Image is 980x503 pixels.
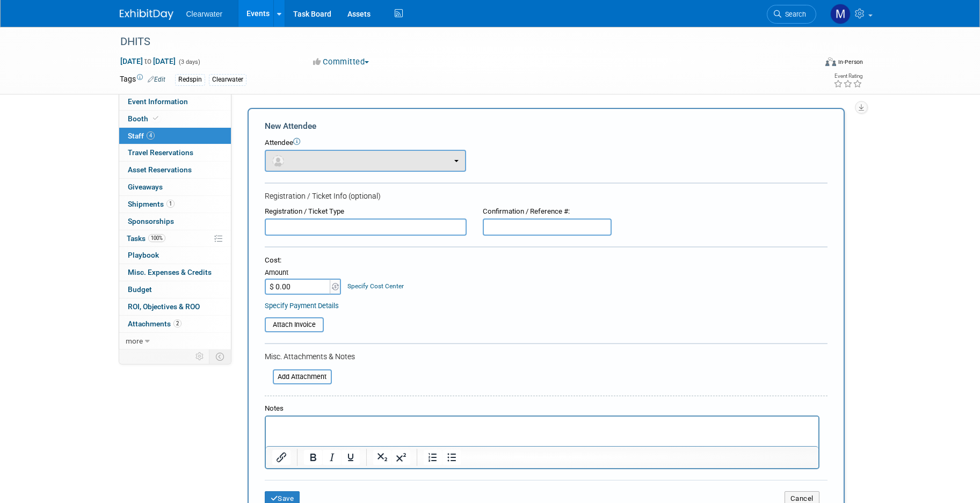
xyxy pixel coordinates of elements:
[143,57,153,65] span: to
[148,234,165,242] span: 100%
[128,114,161,123] span: Booth
[175,74,205,85] div: Redspin
[265,256,827,266] div: Cost:
[117,32,800,52] div: DHITS
[265,138,827,148] div: Attendee
[309,56,373,68] button: Committed
[128,148,193,157] span: Travel Reservations
[753,56,863,72] div: Event Format
[147,132,155,140] span: 4
[119,111,231,127] a: Booth
[120,9,173,20] img: ExhibitDay
[265,207,467,217] div: Registration / Ticket Type
[347,282,404,290] a: Specify Cost Center
[128,132,155,140] span: Staff
[119,128,231,144] a: Staff4
[128,183,163,191] span: Giveaways
[119,213,231,230] a: Sponsorships
[265,120,827,132] div: New Attendee
[323,450,341,465] button: Italic
[830,4,851,24] img: Monica Pastor
[265,351,827,362] div: Misc. Attachments & Notes
[186,10,223,18] span: Clearwater
[781,10,806,18] span: Search
[119,281,231,298] a: Budget
[127,234,165,243] span: Tasks
[265,302,339,310] a: Specify Payment Details
[178,59,200,65] span: (3 days)
[265,404,819,414] div: Notes
[272,450,291,465] button: Insert/edit link
[442,450,461,465] button: Bullet list
[128,319,182,328] span: Attachments
[833,74,862,79] div: Event Rating
[392,450,410,465] button: Superscript
[119,264,231,281] a: Misc. Expenses & Credits
[128,217,174,225] span: Sponsorships
[128,285,152,294] span: Budget
[128,268,212,276] span: Misc. Expenses & Credits
[191,349,209,363] td: Personalize Event Tab Strip
[424,450,442,465] button: Numbered list
[265,268,343,279] div: Amount
[119,247,231,264] a: Playbook
[119,333,231,349] a: more
[119,196,231,213] a: Shipments1
[128,302,200,311] span: ROI, Objectives & ROO
[119,162,231,178] a: Asset Reservations
[128,165,192,174] span: Asset Reservations
[120,74,165,86] td: Tags
[119,316,231,332] a: Attachments2
[128,97,188,106] span: Event Information
[209,349,231,363] td: Toggle Event Tabs
[153,115,158,121] i: Booth reservation complete
[126,337,143,345] span: more
[825,57,836,66] img: Format-Inperson.png
[128,200,175,208] span: Shipments
[767,5,816,24] a: Search
[120,56,176,66] span: [DATE] [DATE]
[173,319,182,327] span: 2
[373,450,391,465] button: Subscript
[128,251,159,259] span: Playbook
[266,417,818,446] iframe: Rich Text Area
[119,179,231,195] a: Giveaways
[166,200,175,208] span: 1
[838,58,863,66] div: In-Person
[265,191,827,201] div: Registration / Ticket Info (optional)
[148,76,165,83] a: Edit
[119,144,231,161] a: Travel Reservations
[483,207,612,217] div: Confirmation / Reference #:
[304,450,322,465] button: Bold
[119,230,231,247] a: Tasks100%
[209,74,246,85] div: Clearwater
[342,450,360,465] button: Underline
[119,93,231,110] a: Event Information
[119,298,231,315] a: ROI, Objectives & ROO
